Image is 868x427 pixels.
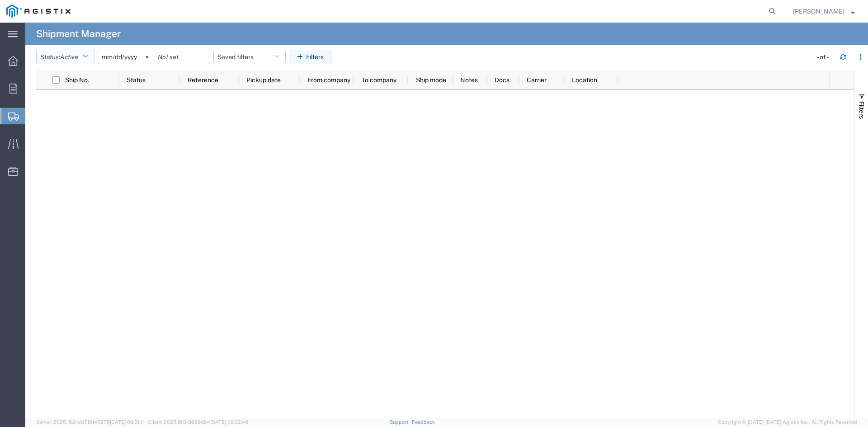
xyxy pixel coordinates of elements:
[246,76,281,84] span: Pickup date
[36,419,144,425] span: Server: 2025.18.0-dd719145275
[110,419,144,425] span: [DATE] 09:51:11
[817,52,833,62] div: - of -
[127,76,146,84] span: Status
[65,76,89,84] span: Ship No.
[858,101,865,119] span: Filters
[362,76,396,84] span: To company
[495,76,509,84] span: Docs
[36,50,94,64] button: Status:Active
[572,76,597,84] span: Location
[213,50,286,64] button: Saved filters
[390,419,412,425] a: Support
[6,5,71,18] img: logo
[36,23,121,45] h4: Shipment Manager
[793,6,855,17] button: [PERSON_NAME]
[793,6,844,16] span: Amanda Brown
[460,76,478,84] span: Notes
[188,76,218,84] span: Reference
[154,50,210,64] input: Not set
[412,419,435,425] a: Feedback
[60,53,78,61] span: Active
[148,419,248,425] span: Client: 2025.18.0-9839db4
[307,76,350,84] span: From company
[416,76,446,84] span: Ship mode
[718,418,857,426] span: Copyright © [DATE]-[DATE] Agistix Inc., All Rights Reserved
[527,76,547,84] span: Carrier
[210,419,248,425] span: [DATE] 09:32:48
[98,50,154,64] input: Not set
[289,50,332,64] button: Filters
